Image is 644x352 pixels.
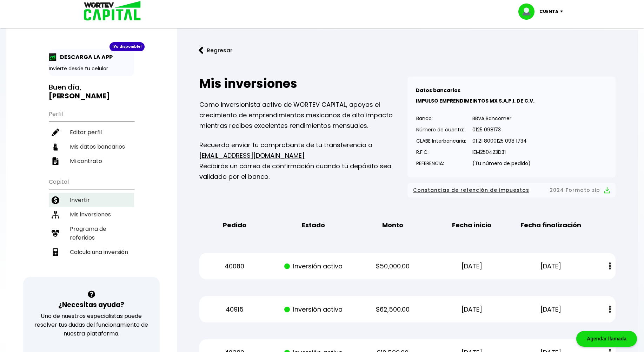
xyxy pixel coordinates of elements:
[472,158,531,169] p: (Tu número de pedido)
[199,151,305,160] a: [EMAIL_ADDRESS][DOMAIN_NAME]
[49,174,134,277] ul: Capital
[188,41,627,60] a: flecha izquierdaRegresar
[49,193,134,207] a: Invertir
[413,186,610,195] button: Constancias de retención de impuestos2024 Formato zip
[109,42,145,51] div: ¡Ya disponible!
[199,140,407,182] p: Recuerda enviar tu comprobante de tu transferencia a Recibirás un correo de confirmación cuando t...
[382,220,403,230] b: Monto
[52,196,59,204] img: invertir-icon.b3b967d7.svg
[472,124,531,135] p: 0125 098173
[558,11,568,13] img: icon-down
[52,157,59,165] img: contrato-icon.f2db500c.svg
[472,147,531,157] p: IEM250423D31
[416,158,466,169] p: REFERENCIA:
[188,41,243,60] button: Regresar
[416,113,466,124] p: Banco:
[452,220,491,230] b: Fecha inicio
[472,136,531,146] p: 01 21 8000125 098 1734
[32,312,151,338] p: Uno de nuestros especialistas puede resolver tus dudas del funcionamiento de nuestra plataforma.
[52,229,59,237] img: recomiendanos-icon.9b8e9327.svg
[416,136,466,146] p: CLABE Interbancaria:
[49,83,134,100] h3: Buen día,
[199,77,407,91] h2: Mis inversiones
[359,304,426,315] p: $62,500.00
[576,331,637,347] div: Agendar llamada
[223,220,246,230] b: Pedido
[49,53,57,61] img: app-icon
[302,220,325,230] b: Estado
[201,304,268,315] p: 40915
[49,125,134,139] a: Editar perfil
[539,6,558,17] p: Cuenta
[359,261,426,272] p: $50,000.00
[49,106,134,168] ul: Perfil
[416,124,466,135] p: Número de cuenta:
[49,65,134,72] p: Invierte desde tu celular
[52,143,59,151] img: datos-icon.10cf9172.svg
[518,304,584,315] p: [DATE]
[49,222,134,245] a: Programa de referidos
[438,261,505,272] p: [DATE]
[413,186,529,195] span: Constancias de retención de impuestos
[518,4,539,20] img: profile-image
[57,53,113,61] p: DESCARGA LA APP
[58,300,124,310] h3: ¿Necesitas ayuda?
[49,154,134,168] a: Mi contrato
[49,245,134,259] a: Calcula una inversión
[472,113,531,124] p: BBVA Bancomer
[199,99,407,131] p: Como inversionista activo de WORTEV CAPITAL, apoyas el crecimiento de emprendimientos mexicanos d...
[52,129,59,136] img: editar-icon.952d3147.svg
[438,304,505,315] p: [DATE]
[49,139,134,154] a: Mis datos bancarios
[52,248,59,256] img: calculadora-icon.17d418c4.svg
[199,47,204,54] img: flecha izquierda
[280,304,347,315] p: Inversión activa
[49,207,134,222] a: Mis inversiones
[201,261,268,272] p: 40080
[520,220,581,230] b: Fecha finalización
[280,261,347,272] p: Inversión activa
[416,147,466,157] p: R.F.C.:
[518,261,584,272] p: [DATE]
[416,97,535,104] b: IMPULSO EMPRENDIMEINTOS MX S.A.P.I. DE C.V.
[49,91,110,101] b: [PERSON_NAME]
[416,87,460,94] b: Datos bancarios
[52,211,59,219] img: inversiones-icon.6695dc30.svg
